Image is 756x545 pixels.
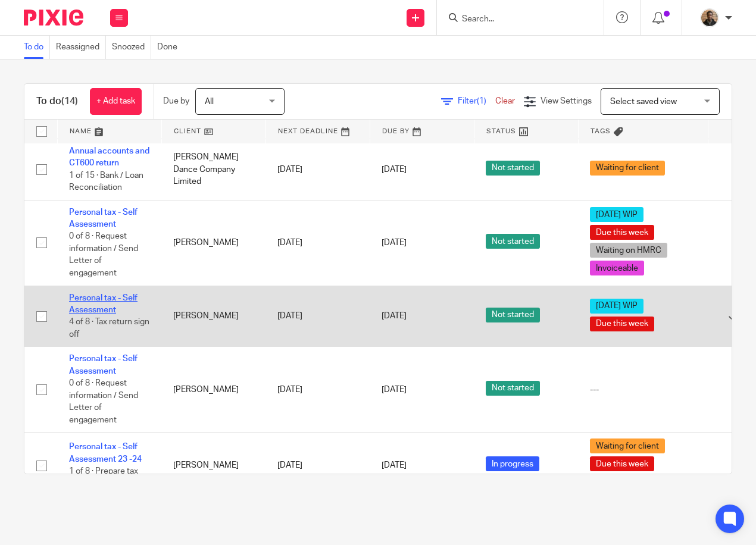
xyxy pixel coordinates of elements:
[610,98,677,106] span: Select saved view
[69,443,142,463] a: Personal tax - Self Assessment 23 -24
[69,467,138,488] span: 1 of 8 · Prepare tax return
[382,165,407,174] span: [DATE]
[486,381,540,396] span: Not started
[112,36,151,59] a: Snoozed
[382,239,407,247] span: [DATE]
[590,317,654,331] span: Due this week
[486,456,539,471] span: In progress
[69,171,143,192] span: 1 of 15 · Bank / Loan Reconciliation
[590,261,644,275] span: Invoiceable
[458,97,495,105] span: Filter
[69,147,149,167] a: Annual accounts and CT600 return
[590,438,665,453] span: Waiting for client
[69,294,138,314] a: Personal tax - Self Assessment
[265,347,370,433] td: [DATE]
[486,161,540,176] span: Not started
[495,97,515,105] a: Clear
[382,312,407,320] span: [DATE]
[265,286,370,347] td: [DATE]
[477,97,486,105] span: (1)
[486,308,540,322] span: Not started
[590,225,654,240] span: Due this week
[590,456,654,471] span: Due this week
[590,161,665,176] span: Waiting for client
[163,95,189,107] p: Due by
[729,310,746,322] a: Mark as done
[161,200,265,286] td: [PERSON_NAME]
[382,386,407,394] span: [DATE]
[69,208,138,228] a: Personal tax - Self Assessment
[69,318,149,339] span: 4 of 8 · Tax return sign off
[265,433,370,499] td: [DATE]
[61,96,78,106] span: (14)
[24,36,50,59] a: To do
[590,243,667,258] span: Waiting on HMRC
[36,95,78,108] h1: To do
[24,10,83,26] img: Pixie
[461,14,568,25] input: Search
[265,139,370,200] td: [DATE]
[486,234,540,249] span: Not started
[382,461,407,469] span: [DATE]
[591,128,611,134] span: Tags
[157,36,183,59] a: Done
[590,207,643,222] span: [DATE] WIP
[69,233,138,278] span: 0 of 8 · Request information / Send Letter of engagement
[161,347,265,433] td: [PERSON_NAME]
[161,433,265,499] td: [PERSON_NAME]
[265,200,370,286] td: [DATE]
[541,97,592,105] span: View Settings
[700,8,719,27] img: WhatsApp%20Image%202025-04-23%20.jpg
[161,139,265,200] td: [PERSON_NAME] Dance Company Limited
[56,36,106,59] a: Reassigned
[161,286,265,347] td: [PERSON_NAME]
[69,355,138,375] a: Personal tax - Self Assessment
[590,299,643,314] span: [DATE] WIP
[90,88,142,115] a: + Add task
[205,98,214,106] span: All
[590,384,696,396] div: ---
[69,379,138,424] span: 0 of 8 · Request information / Send Letter of engagement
